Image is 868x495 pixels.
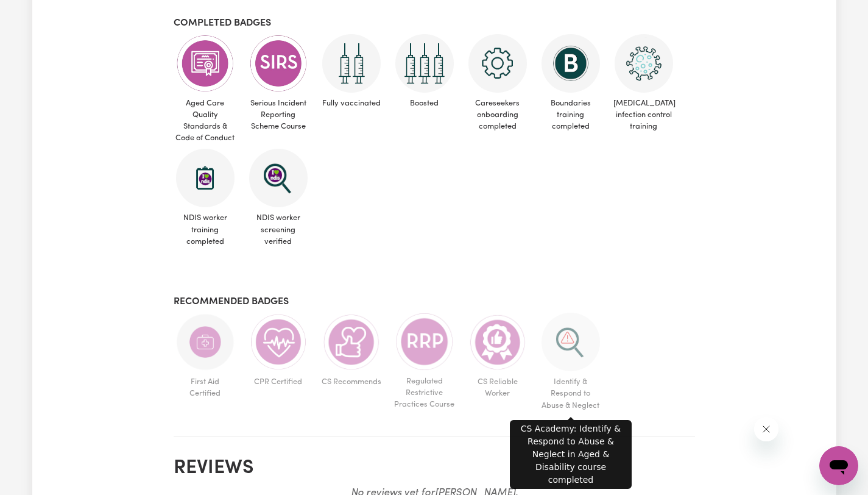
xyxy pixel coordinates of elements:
[176,149,235,207] img: CS Academy: Introduction to NDIS Worker Training course completed
[320,93,383,114] span: Fully vaccinated
[174,296,695,308] h3: Recommended badges
[615,34,673,93] img: CS Academy: COVID-19 Infection Control Training course completed
[320,371,383,393] span: CS Recommends
[176,313,235,371] img: Care and support worker has completed First Aid Certification
[395,34,454,93] img: Care and support worker has received booster dose of COVID-19 vaccination
[466,93,529,138] span: Careseekers onboarding completed
[466,371,529,404] span: CS Reliable Worker
[539,93,602,138] span: Boundaries training completed
[395,313,454,371] img: CS Academy: Regulated Restrictive Practices course completed
[174,207,237,252] span: NDIS worker training completed
[249,313,308,371] img: Care and support worker has completed CPR Certification
[542,313,600,371] img: CS Academy: Identify & Respond to Abuse & Neglect in Aged & Disability course completed
[249,34,308,93] img: CS Academy: Serious Incident Reporting Scheme course completed
[612,93,676,138] span: [MEDICAL_DATA] infection control training
[174,93,237,149] span: Aged Care Quality Standards & Code of Conduct
[247,207,310,252] span: NDIS worker screening verified
[7,9,74,18] span: Need any help?
[542,34,600,93] img: CS Academy: Boundaries in care and support work course completed
[393,93,456,114] span: Boosted
[174,18,695,29] h3: Completed badges
[539,371,602,416] span: Identify & Respond to Abuse & Neglect
[247,371,310,393] span: CPR Certified
[174,457,695,480] h2: Reviews
[393,371,456,416] span: Regulated Restrictive Practices Course
[468,34,527,93] img: CS Academy: Careseekers Onboarding course completed
[249,149,308,207] img: NDIS Worker Screening Verified
[754,417,778,441] iframe: Close message
[247,93,310,138] span: Serious Incident Reporting Scheme Course
[322,313,381,371] img: Care worker is recommended by Careseekers
[322,34,381,93] img: Care and support worker has received 2 doses of COVID-19 vaccine
[174,371,237,404] span: First Aid Certified
[819,446,858,485] iframe: Button to launch messaging window
[510,420,632,489] div: CS Academy: Identify & Respond to Abuse & Neglect in Aged & Disability course completed
[176,34,235,93] img: CS Academy: Aged Care Quality Standards & Code of Conduct course completed
[468,313,527,371] img: Care worker is most reliable worker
